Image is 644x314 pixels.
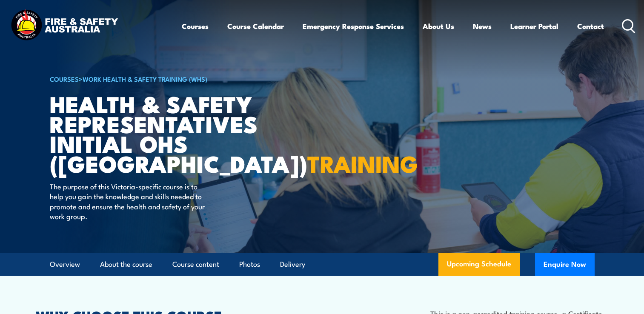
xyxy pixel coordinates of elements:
a: News [473,15,492,37]
a: Overview [50,253,80,276]
p: The purpose of this Victoria-specific course is to help you gain the knowledge and skills needed ... [50,181,205,221]
a: Contact [577,15,604,37]
a: Photos [239,253,260,276]
a: Emergency Response Services [303,15,404,37]
a: Courses [182,15,209,37]
a: Delivery [280,253,305,276]
a: Upcoming Schedule [438,253,520,276]
h1: Health & Safety Representatives Initial OHS ([GEOGRAPHIC_DATA]) [50,94,260,173]
a: Work Health & Safety Training (WHS) [83,74,207,83]
a: Learner Portal [510,15,558,37]
a: About the course [100,253,152,276]
a: COURSES [50,74,79,83]
strong: TRAINING [307,145,418,180]
a: Course content [172,253,219,276]
a: Course Calendar [227,15,284,37]
button: Enquire Now [535,253,595,276]
a: About Us [423,15,454,37]
h6: > [50,74,260,84]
